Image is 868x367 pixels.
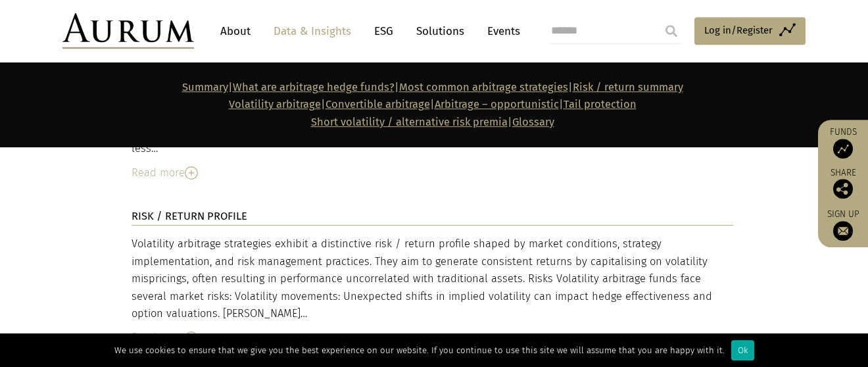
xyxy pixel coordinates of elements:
[564,98,637,110] a: Tail protection
[573,81,683,93] a: Risk / return summary
[435,98,559,110] a: Arbitrage – opportunistic
[62,13,194,49] img: Aurum
[481,19,520,43] a: Events
[833,179,853,199] img: Share this post
[182,81,228,93] a: Summary
[233,81,395,93] a: What are arbitrage hedge funds?
[132,329,733,346] div: Read more
[658,18,685,44] input: Submit
[311,116,554,128] span: |
[825,126,861,159] a: Funds
[325,98,430,110] a: Convertible arbitrage
[229,98,321,110] a: Volatility arbitrage
[825,208,861,241] a: Sign up
[185,166,198,180] img: Read More
[311,116,508,128] a: Short volatility / alternative risk premia
[399,81,568,93] a: Most common arbitrage strategies
[229,98,564,110] strong: | | |
[512,116,554,128] a: Glossary
[704,22,773,38] span: Log in/Register
[368,19,400,43] a: ESG
[214,19,257,43] a: About
[731,340,754,360] div: Ok
[185,331,198,345] img: Read More
[132,164,733,182] div: Read more
[825,168,861,199] div: Share
[833,139,853,159] img: Access Funds
[694,17,806,45] a: Log in/Register
[410,19,471,43] a: Solutions
[182,81,573,93] strong: | | |
[267,19,358,43] a: Data & Insights
[132,235,733,322] div: Volatility arbitrage strategies exhibit a distinctive risk / return profile shaped by market cond...
[833,221,853,241] img: Sign up to our newsletter
[132,210,247,222] strong: RISK / RETURN PROFILE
